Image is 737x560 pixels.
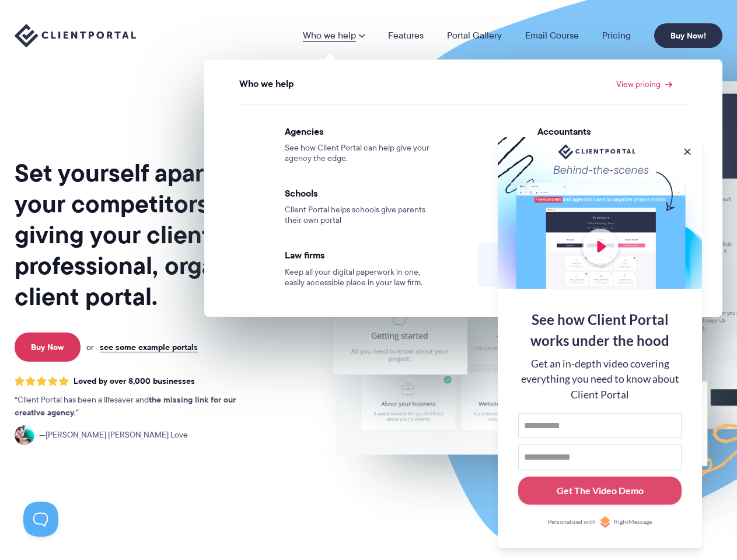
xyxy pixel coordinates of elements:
span: Accountants [537,125,687,137]
a: Pricing [602,31,631,40]
span: or [86,342,94,352]
a: see some example portals [100,342,198,352]
span: Law firms [285,249,435,261]
a: Personalized withRightMessage [518,516,682,528]
ul: View pricing [211,93,716,300]
div: Get an in-depth video covering everything you need to know about Client Portal [518,356,682,402]
a: View pricing [616,80,672,88]
span: Agencies [285,125,435,137]
span: Personalized with [548,517,596,527]
span: RightMessage [614,517,652,527]
span: See how Client Portal can help give your agency the edge. [285,143,435,164]
a: Portal Gallery [447,31,502,40]
span: Who we help [239,79,294,89]
div: See how Client Portal works under the hood [518,309,682,351]
div: Get The Video Demo [557,484,644,498]
img: Personalized with RightMessage [599,516,611,528]
span: Schools [285,187,435,199]
strong: the missing link for our creative agency [15,393,236,419]
a: Features [388,31,424,40]
a: See all our use cases [478,243,701,287]
span: Keep all your digital paperwork in one, easily accessible place in your law firm. [285,267,435,288]
span: Client Portal helps schools give parents their own portal [285,205,435,226]
a: Buy Now! [654,23,722,48]
h1: Set yourself apart from your competitors by giving your clients a professional, organized client ... [15,157,298,312]
span: [PERSON_NAME] [PERSON_NAME] Love [39,429,188,442]
ul: Who we help [204,60,722,317]
a: Who we help [303,31,365,40]
a: Buy Now [15,332,81,362]
span: Loved by over 8,000 businesses [74,376,195,386]
iframe: Toggle Customer Support [23,502,58,537]
button: Get The Video Demo [518,477,682,505]
a: Email Course [525,31,579,40]
p: Client Portal has been a lifesaver and . [15,394,260,419]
